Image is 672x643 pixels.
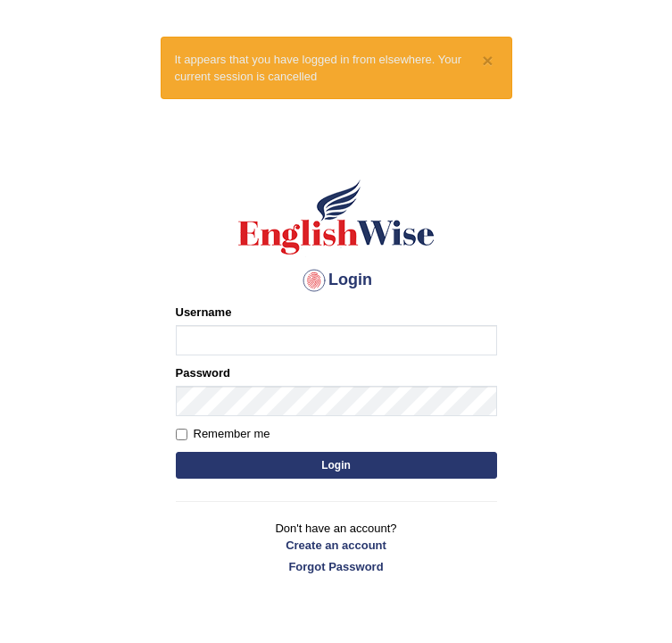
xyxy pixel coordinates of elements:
[176,558,497,575] a: Forgot Password
[176,429,187,440] input: Remember me
[235,177,438,257] img: Logo of English Wise sign in for intelligent practice with AI
[176,425,270,443] label: Remember me
[176,304,232,321] label: Username
[176,266,497,295] h4: Login
[176,537,497,554] a: Create an account
[176,520,497,575] p: Don't have an account?
[176,364,230,381] label: Password
[161,37,512,99] div: It appears that you have logged in from elsewhere. Your current session is cancelled
[176,452,497,479] button: Login
[482,51,493,70] button: ×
